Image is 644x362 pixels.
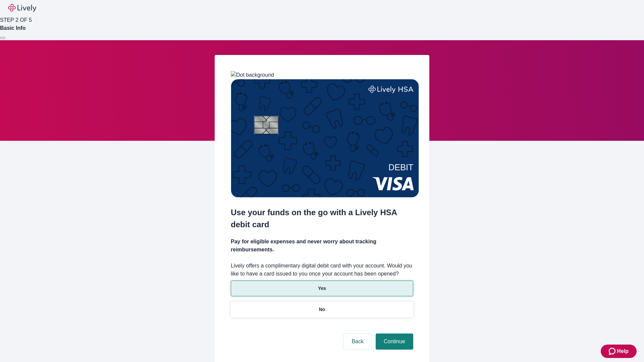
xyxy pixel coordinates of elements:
[609,347,617,355] svg: Zendesk support icon
[376,334,413,350] button: Continue
[318,285,326,292] p: Yes
[319,306,325,313] p: No
[231,262,413,278] label: Lively offers a complimentary digital debit card with your account. Would you like to have a card...
[343,334,372,350] button: Back
[231,302,413,317] button: No
[231,281,413,296] button: Yes
[617,347,629,355] span: Help
[601,345,637,358] button: Zendesk support iconHelp
[231,79,419,197] img: Debit card
[8,4,36,12] img: Lively
[231,238,413,254] h4: Pay for eligible expenses and never worry about tracking reimbursements.
[231,71,274,79] img: Dot background
[231,206,413,231] h2: Use your funds on the go with a Lively HSA debit card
